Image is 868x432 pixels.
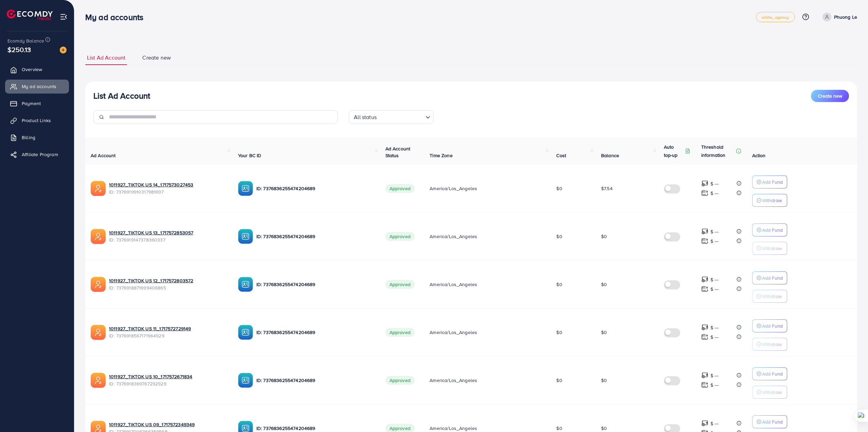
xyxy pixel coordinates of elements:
[109,277,227,284] a: 1011927_TIKTOK US 12_1717572803572
[762,370,783,378] p: Add Fund
[710,285,719,293] p: $ ---
[91,373,106,388] img: ic-ads-acc.e4c84228.svg
[22,66,42,73] span: Overview
[349,110,434,124] div: Search for option
[710,180,719,188] p: $ ---
[756,12,795,22] a: white_agency
[710,333,719,341] p: $ ---
[109,277,227,291] div: <span class='underline'>1011927_TIKTOK US 12_1717572803572</span></br>7376918871699406865
[701,324,708,331] img: top-up amount
[238,152,261,159] span: Your BC ID
[352,112,378,122] span: All status
[752,415,787,428] button: Add Fund
[256,328,375,336] p: ID: 7376836255474204689
[601,377,607,384] span: $0
[762,388,782,396] p: Withdraw
[430,281,477,288] span: America/Los_Angeles
[91,325,106,340] img: ic-ads-acc.e4c84228.svg
[556,425,562,432] span: $0
[752,223,787,236] button: Add Fund
[752,386,787,399] button: Withdraw
[762,340,782,348] p: Withdraw
[60,47,67,53] img: image
[238,325,253,340] img: ic-ba-acc.ded83a64.svg
[820,13,857,21] a: Phuong Le
[22,83,56,90] span: My ad accounts
[701,381,708,388] img: top-up amount
[762,418,783,426] p: Add Fund
[818,93,842,99] span: Create new
[238,181,253,196] img: ic-ba-acc.ded83a64.svg
[601,185,613,192] span: $7.54
[701,189,708,197] img: top-up amount
[710,237,719,245] p: $ ---
[109,284,227,291] span: ID: 7376918871699406865
[22,117,51,124] span: Product Links
[752,271,787,284] button: Add Fund
[601,233,607,240] span: $0
[7,10,53,20] a: logo
[430,329,477,336] span: America/Los_Angeles
[142,54,171,62] span: Create new
[701,333,708,340] img: top-up amount
[93,91,150,101] h3: List Ad Account
[7,37,44,44] span: Ecomdy Balance
[109,373,227,380] a: 1011927_TIKTOK US 10_1717572671834
[556,185,562,192] span: $0
[109,332,227,339] span: ID: 7376918567171964929
[701,237,708,245] img: top-up amount
[238,229,253,244] img: ic-ba-acc.ded83a64.svg
[710,228,719,236] p: $ ---
[752,152,766,159] span: Action
[556,377,562,384] span: $0
[5,97,69,110] a: Payment
[85,12,149,22] h3: My ad accounts
[385,376,415,385] span: Approved
[664,143,684,159] p: Auto top-up
[710,189,719,197] p: $ ---
[109,325,227,332] a: 1011927_TIKTOK US 11_1717572729149
[701,285,708,293] img: top-up amount
[839,401,863,427] iframe: Chat
[762,226,783,234] p: Add Fund
[238,277,253,292] img: ic-ba-acc.ded83a64.svg
[109,229,227,243] div: <span class='underline'>1011927_TIKTOK US 13_1717572853057</span></br>7376919147378360337
[430,152,452,159] span: Time Zone
[430,377,477,384] span: America/Los_Angeles
[91,181,106,196] img: ic-ads-acc.e4c84228.svg
[430,233,477,240] span: America/Los_Angeles
[385,232,415,241] span: Approved
[752,367,787,380] button: Add Fund
[385,280,415,289] span: Approved
[256,232,375,240] p: ID: 7376836255474204689
[385,145,411,159] span: Ad Account Status
[109,181,227,188] a: 1011927_TIKTOK US 14_1717573027453
[556,329,562,336] span: $0
[91,277,106,292] img: ic-ads-acc.e4c84228.svg
[91,229,106,244] img: ic-ads-acc.e4c84228.svg
[430,425,477,432] span: America/Los_Angeles
[752,242,787,255] button: Withdraw
[379,111,423,122] input: Search for option
[256,280,375,288] p: ID: 7376836255474204689
[701,420,708,427] img: top-up amount
[556,281,562,288] span: $0
[710,419,719,428] p: $ ---
[109,188,227,195] span: ID: 7376919910317981697
[762,244,782,252] p: Withdraw
[22,134,35,141] span: Billing
[109,421,227,428] a: 1011927_TIKTOK US 09_1717572349349
[701,180,708,187] img: top-up amount
[762,274,783,282] p: Add Fund
[5,131,69,144] a: Billing
[762,178,783,186] p: Add Fund
[109,380,227,387] span: ID: 7376918369767292929
[5,80,69,93] a: My ad accounts
[701,228,708,235] img: top-up amount
[109,181,227,195] div: <span class='underline'>1011927_TIKTOK US 14_1717573027453</span></br>7376919910317981697
[5,114,69,127] a: Product Links
[385,328,415,337] span: Approved
[601,281,607,288] span: $0
[238,373,253,388] img: ic-ba-acc.ded83a64.svg
[87,54,125,62] span: List Ad Account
